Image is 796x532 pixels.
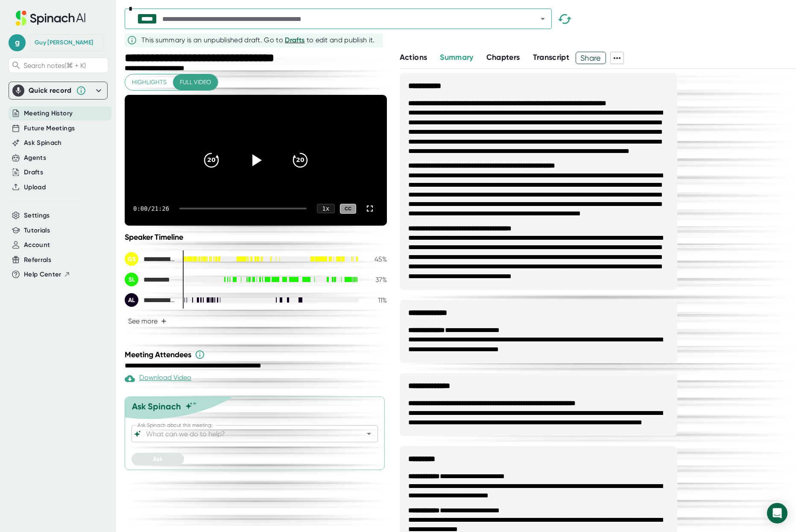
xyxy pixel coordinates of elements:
div: CC [340,204,356,214]
span: Transcript [533,53,570,62]
button: Meeting History [24,109,73,118]
button: Ask Spinach [24,138,62,148]
span: + [161,318,167,325]
div: GS [125,252,138,266]
div: 11 % [366,296,387,304]
button: Account [24,240,50,250]
div: Meeting Attendees [125,350,389,360]
div: Quick record [12,82,104,99]
button: Ask [132,453,184,465]
button: Upload [24,182,46,192]
button: Share [576,52,606,64]
span: Help Center [24,270,61,279]
button: Agents [24,153,46,163]
button: Future Meetings [24,123,75,133]
div: Guy Stockwell [35,39,93,47]
div: 0:00 / 21:26 [133,205,169,212]
button: Highlights [125,74,173,90]
div: Speaker Timeline [125,232,387,242]
div: 45 % [366,255,387,263]
span: Ask [153,456,163,463]
button: Tutorials [24,226,50,235]
button: Open [363,428,375,440]
span: Search notes (⌘ + K) [23,62,86,70]
button: Transcript [533,52,570,63]
div: This summary is an unpublished draft. Go to to edit and publish it. [141,35,375,45]
span: Chapters [486,53,520,62]
button: Drafts [24,168,43,177]
button: Full video [173,74,218,90]
div: Download Video [125,373,191,384]
div: SL [125,273,138,286]
button: Summary [440,52,473,63]
div: Open Intercom Messenger [767,503,787,523]
div: AL [125,293,138,307]
span: Full video [180,77,211,88]
button: Referrals [24,255,51,265]
span: Highlights [132,77,167,88]
div: Sai Lahari [125,273,176,286]
button: Chapters [486,52,520,63]
div: 37 % [366,276,387,284]
button: See more+ [125,314,170,329]
input: What can we do to help? [144,428,350,440]
button: Help Center [24,270,70,279]
button: Drafts [285,35,304,45]
button: Settings [24,211,50,220]
button: Open [537,13,549,25]
span: Actions [400,53,427,62]
button: Actions [400,52,427,63]
div: Guy Stockwell [125,252,176,266]
div: Quick record [29,86,72,95]
span: Summary [440,53,473,62]
span: Share [576,50,606,65]
div: Adam LeWinter [125,293,176,307]
div: Ask Spinach [132,401,181,411]
div: 1 x [317,204,335,213]
span: g [9,34,26,51]
span: Drafts [285,36,304,44]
